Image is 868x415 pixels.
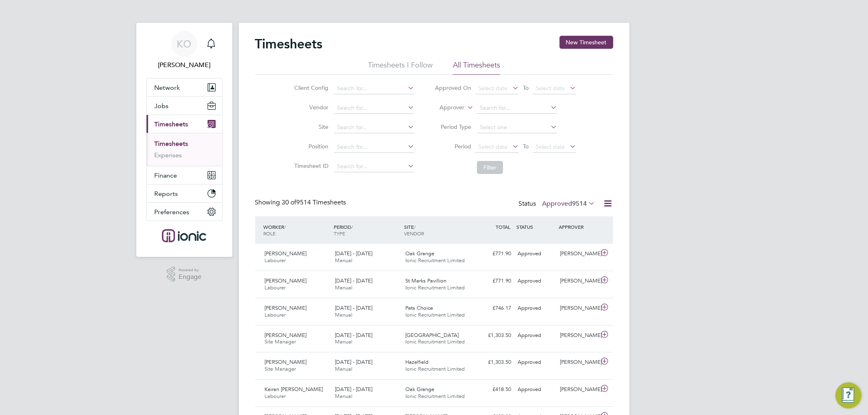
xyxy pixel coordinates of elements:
[405,338,465,345] span: Ionic Recruitment Limited
[405,393,465,400] span: Ionic Recruitment Limited
[557,247,599,261] div: [PERSON_NAME]
[472,383,515,396] div: £418.50
[478,143,507,150] span: Select date
[557,329,599,342] div: [PERSON_NAME]
[405,277,446,284] span: St Marks Pavillion
[179,267,201,274] span: Powered by
[146,203,222,221] button: Preferences
[265,257,286,264] span: Labourer
[542,200,595,208] label: Approved
[405,365,465,372] span: Ionic Recruitment Limited
[335,284,352,291] span: Manual
[472,329,515,342] div: £1,303.50
[146,115,222,133] button: Timesheets
[515,302,557,315] div: Approved
[335,365,352,372] span: Manual
[402,219,472,241] div: SITE
[472,356,515,369] div: £1,303.50
[146,97,222,115] button: Jobs
[478,85,507,92] span: Select date
[557,274,599,288] div: [PERSON_NAME]
[146,31,223,70] a: KO[PERSON_NAME]
[335,332,372,339] span: [DATE] - [DATE]
[146,60,223,70] span: Kirsty Owen
[536,85,565,92] span: Select date
[262,219,332,241] div: WORKER
[435,143,471,150] label: Period
[334,141,414,153] input: Search for...
[573,200,587,208] span: 9514
[292,84,328,91] label: Client Config
[335,250,372,257] span: [DATE] - [DATE]
[155,140,188,148] a: Timesheets
[477,122,557,133] input: Select one
[335,311,352,318] span: Manual
[155,172,177,179] span: Finance
[177,39,192,49] span: KO
[265,284,286,291] span: Labourer
[292,162,328,169] label: Timesheet ID
[405,311,465,318] span: Ionic Recruitment Limited
[520,141,531,152] span: To
[435,84,471,91] label: Approved On
[335,304,372,311] span: [DATE] - [DATE]
[405,359,429,365] span: Hazelfield
[477,161,503,174] button: Filter
[557,356,599,369] div: [PERSON_NAME]
[284,224,286,230] span: /
[265,304,307,311] span: [PERSON_NAME]
[155,120,188,128] span: Timesheets
[405,332,459,339] span: [GEOGRAPHIC_DATA]
[136,23,232,257] nav: Main navigation
[536,143,565,150] span: Select date
[146,229,223,242] a: Go to home page
[282,198,297,206] span: 30 of
[515,356,557,369] div: Approved
[335,393,352,400] span: Manual
[334,83,414,94] input: Search for...
[405,304,433,311] span: Pets Choice
[835,382,861,408] button: Engage Resource Center
[515,383,557,396] div: Approved
[351,224,353,230] span: /
[557,302,599,315] div: [PERSON_NAME]
[435,123,471,130] label: Period Type
[472,302,515,315] div: £746.17
[265,365,296,372] span: Site Manager
[519,198,597,210] div: Status
[155,208,190,216] span: Preferences
[265,359,307,365] span: [PERSON_NAME]
[515,247,557,261] div: Approved
[332,219,402,241] div: PERIOD
[496,224,511,230] span: TOTAL
[155,102,169,110] span: Jobs
[520,83,531,93] span: To
[146,133,222,166] div: Timesheets
[292,143,328,150] label: Position
[405,250,434,257] span: Oak Grange
[146,78,222,96] button: Network
[265,332,307,339] span: [PERSON_NAME]
[335,277,372,284] span: [DATE] - [DATE]
[472,247,515,261] div: £771.90
[334,230,345,237] span: TYPE
[155,151,182,159] a: Expenses
[265,311,286,318] span: Labourer
[557,219,599,234] div: APPROVER
[155,190,178,198] span: Reports
[557,383,599,396] div: [PERSON_NAME]
[405,284,465,291] span: Ionic Recruitment Limited
[560,36,613,49] button: New Timesheet
[404,230,424,237] span: VENDOR
[368,60,433,75] li: Timesheets I Follow
[162,229,206,242] img: ionic-logo-retina.png
[428,104,464,112] label: Approver
[255,198,348,207] div: Showing
[334,102,414,114] input: Search for...
[265,250,307,257] span: [PERSON_NAME]
[146,185,222,202] button: Reports
[515,219,557,234] div: STATUS
[335,257,352,264] span: Manual
[264,230,276,237] span: ROLE
[477,102,557,114] input: Search for...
